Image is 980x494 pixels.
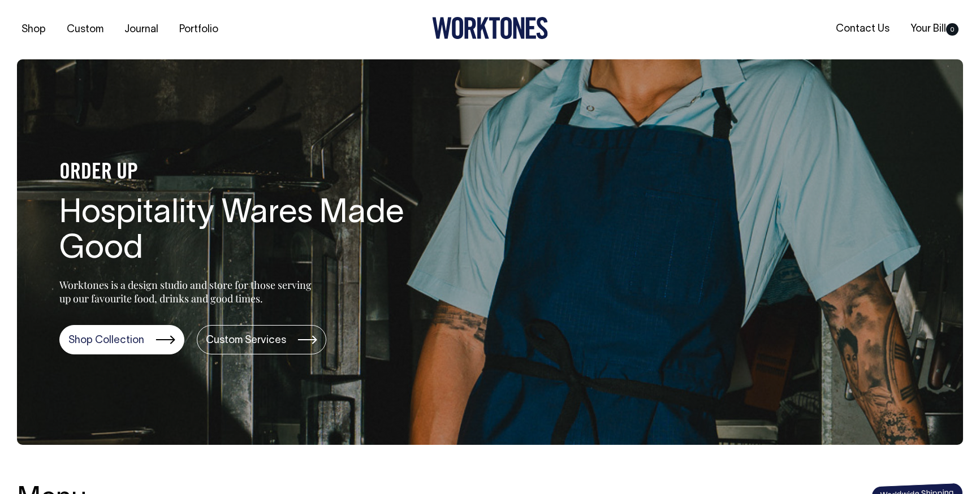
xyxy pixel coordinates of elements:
[59,161,421,185] h4: ORDER UP
[946,23,959,36] span: 0
[59,196,421,268] h1: Hospitality Wares Made Good
[197,325,326,354] a: Custom Services
[59,325,184,354] a: Shop Collection
[831,20,894,38] a: Contact Us
[62,20,108,39] a: Custom
[59,278,317,305] p: Worktones is a design studio and store for those serving up our favourite food, drinks and good t...
[17,20,50,39] a: Shop
[120,20,163,39] a: Journal
[906,20,963,38] a: Your Bill0
[175,20,223,39] a: Portfolio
